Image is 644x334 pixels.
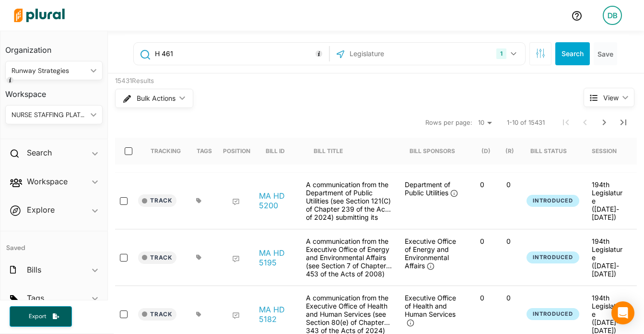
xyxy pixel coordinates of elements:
[614,113,633,132] button: Last Page
[196,198,201,203] div: Add tags
[137,95,176,102] span: Bulk Actions
[120,197,128,205] input: select-row-state-ma-194th-hd5200
[27,147,52,158] h2: Search
[592,147,617,155] div: Session
[315,49,323,58] div: Tooltip anchor
[151,138,181,165] div: Tracking
[314,138,351,165] div: Bill Title
[507,118,545,128] span: 1-10 of 15431
[259,191,295,210] a: MA HD 5200
[405,237,456,270] span: Executive Office of Energy and Environmental Affairs
[611,301,634,324] div: Open Intercom Messenger
[592,138,625,165] div: Session
[151,147,181,155] div: Tracking
[196,311,201,317] div: Add tags
[575,113,595,132] button: Previous Page
[6,76,14,84] div: Tooltip anchor
[410,147,455,155] div: Bill Sponsors
[556,113,575,132] button: First Page
[527,251,579,263] button: Introduced
[223,138,250,165] div: Position
[349,45,451,63] input: Legislature
[473,180,492,189] p: 0
[527,195,579,207] button: Introduced
[154,45,327,63] input: Enter keywords, bill # or legislator name
[197,147,212,155] div: Tags
[0,231,107,255] h4: Saved
[481,147,491,155] div: (D)
[12,66,87,76] div: Runway Strategies
[405,180,450,197] span: Department of Public Utilities
[595,113,614,132] button: Next Page
[27,204,55,215] h2: Explore
[595,2,630,29] a: DB
[232,255,240,263] div: Add Position Statement
[5,80,103,101] h3: Workspace
[536,48,545,57] span: Search Filters
[266,147,285,155] div: Bill ID
[27,293,44,303] h2: Tags
[481,138,491,165] div: (D)
[530,147,567,155] div: Bill Status
[594,42,617,65] button: Save
[115,89,193,108] button: Bulk Actions
[120,310,128,318] input: select-row-state-ma-194th-hd5182
[499,237,518,245] p: 0
[125,147,132,155] input: select-all-rows
[492,45,523,63] button: 1
[259,305,295,324] a: MA HD 5182
[27,264,41,275] h2: Bills
[223,147,250,155] div: Position
[499,294,518,302] p: 0
[301,180,397,221] div: A communication from the Department of Public Utilities (see Section 121(C) of Chapter 239 of the...
[505,138,514,165] div: (R)
[120,254,128,262] input: select-row-state-ma-194th-hd5195
[505,147,514,155] div: (R)
[425,118,472,128] span: Rows per page:
[27,176,68,187] h2: Workspace
[232,198,240,206] div: Add Position Statement
[496,48,506,59] div: 1
[473,237,492,245] p: 0
[530,138,575,165] div: Bill Status
[592,237,624,278] div: 194th Legislature ([DATE]-[DATE])
[473,294,492,302] p: 0
[405,294,456,318] span: Executive Office of Health and Human Services
[527,308,579,320] button: Introduced
[5,36,103,57] h3: Organization
[10,306,72,327] button: Export
[410,138,455,165] div: Bill Sponsors
[12,110,87,120] div: NURSE STAFFING PLATFORMS
[197,138,212,165] div: Tags
[138,194,176,207] button: Track
[22,312,53,321] span: Export
[603,6,622,25] div: DB
[138,308,176,321] button: Track
[115,76,548,86] div: 15431 Results
[301,237,397,278] div: A communication from the Executive Office of Energy and Environmental Affairs (see Section 7 of C...
[603,93,619,103] span: View
[592,180,624,221] div: 194th Legislature ([DATE]-[DATE])
[499,180,518,189] p: 0
[138,251,176,264] button: Track
[232,312,240,320] div: Add Position Statement
[266,138,293,165] div: Bill ID
[196,254,201,260] div: Add tags
[259,248,295,267] a: MA HD 5195
[555,42,590,65] button: Search
[314,147,343,155] div: Bill Title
